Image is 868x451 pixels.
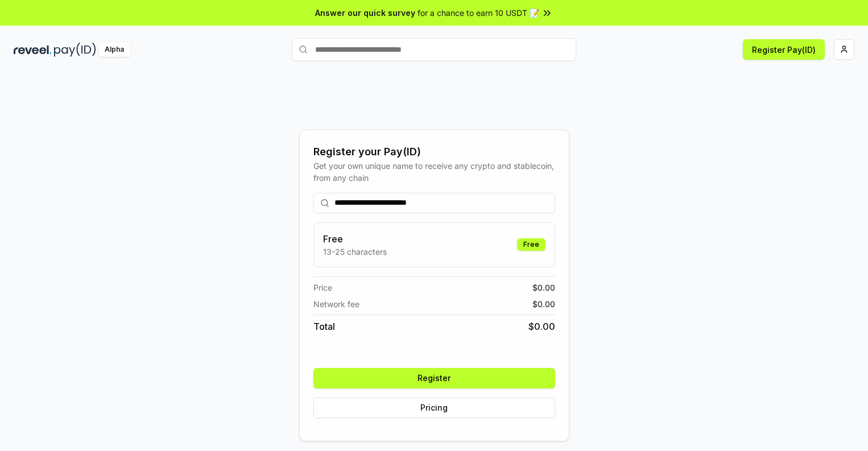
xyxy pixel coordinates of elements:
[313,368,555,388] button: Register
[313,398,555,418] button: Pricing
[517,238,545,251] div: Free
[323,246,387,258] p: 13-25 characters
[528,320,555,333] span: $ 0.00
[532,298,555,310] span: $ 0.00
[743,39,825,60] button: Register Pay(ID)
[313,320,335,333] span: Total
[98,43,130,57] div: Alpha
[313,282,332,293] span: Price
[315,7,415,19] span: Answer our quick survey
[313,298,359,310] span: Network fee
[54,43,96,57] img: pay_id
[532,282,555,293] span: $ 0.00
[313,144,555,160] div: Register your Pay(ID)
[14,43,52,57] img: reveel_dark
[313,160,555,184] div: Get your own unique name to receive any crypto and stablecoin, from any chain
[323,232,387,246] h3: Free
[418,7,539,19] span: for a chance to earn 10 USDT 📝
